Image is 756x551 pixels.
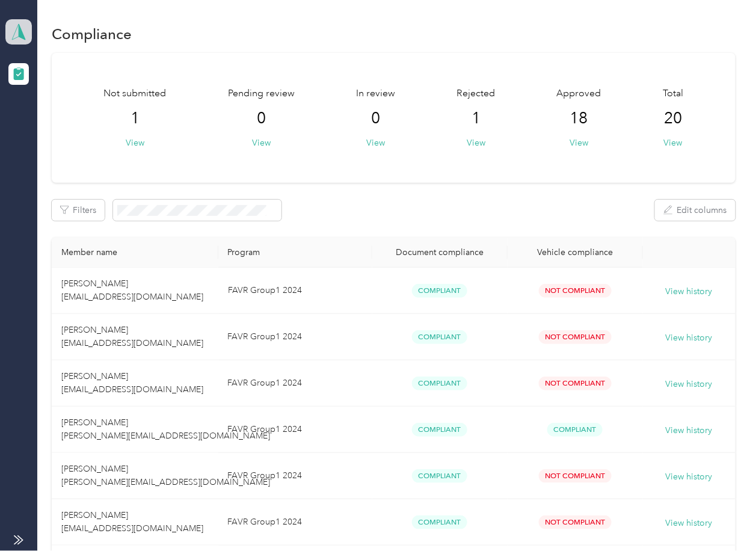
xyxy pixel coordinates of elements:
td: FAVR Group1 2024 [218,360,372,407]
td: FAVR Group1 2024 [218,268,372,314]
span: [PERSON_NAME] [EMAIL_ADDRESS][DOMAIN_NAME] [61,325,203,348]
h1: Compliance [52,28,132,40]
span: Not Compliant [539,330,612,344]
span: Not Compliant [539,377,612,390]
button: View history [666,517,713,530]
span: 18 [570,109,588,128]
span: [PERSON_NAME] [EMAIL_ADDRESS][DOMAIN_NAME] [61,371,203,395]
iframe: Everlance-gr Chat Button Frame [689,484,756,551]
button: View [664,137,683,149]
button: Edit columns [655,200,736,221]
span: [PERSON_NAME] [EMAIL_ADDRESS][DOMAIN_NAME] [61,510,203,534]
button: View history [666,331,713,345]
span: Compliant [412,284,467,298]
span: 1 [131,109,140,128]
div: Vehicle compliance [517,247,633,257]
span: Compliant [547,423,603,437]
span: [PERSON_NAME] [EMAIL_ADDRESS][DOMAIN_NAME] [61,279,203,302]
div: Document compliance [382,247,498,257]
td: FAVR Group1 2024 [218,499,372,546]
button: View [252,137,271,149]
span: [PERSON_NAME] [PERSON_NAME][EMAIL_ADDRESS][DOMAIN_NAME] [61,464,270,487]
span: Total [663,87,683,101]
span: Compliant [412,423,467,437]
span: Compliant [412,469,467,483]
button: View history [666,378,713,391]
span: Compliant [412,330,467,344]
span: Not submitted [103,87,166,101]
span: Not Compliant [539,284,612,298]
span: In review [356,87,395,101]
td: FAVR Group1 2024 [218,407,372,453]
span: 1 [472,109,481,128]
span: Not Compliant [539,469,612,483]
button: View [366,137,385,149]
span: Pending review [228,87,295,101]
span: Not Compliant [539,516,612,529]
span: [PERSON_NAME] [PERSON_NAME][EMAIL_ADDRESS][DOMAIN_NAME] [61,417,270,441]
th: Program [218,238,372,268]
span: Compliant [412,516,467,529]
button: Filters [52,200,105,221]
button: View history [666,470,713,484]
span: 0 [371,109,380,128]
span: 20 [664,109,682,128]
td: FAVR Group1 2024 [218,453,372,499]
td: FAVR Group1 2024 [218,314,372,360]
span: Approved [557,87,601,101]
button: View [570,137,588,149]
button: View [467,137,485,149]
span: Compliant [412,377,467,390]
th: Member name [52,238,218,268]
button: View history [666,424,713,437]
button: View [126,137,144,149]
button: View history [666,285,713,298]
span: 0 [257,109,266,128]
span: Rejected [457,87,496,101]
